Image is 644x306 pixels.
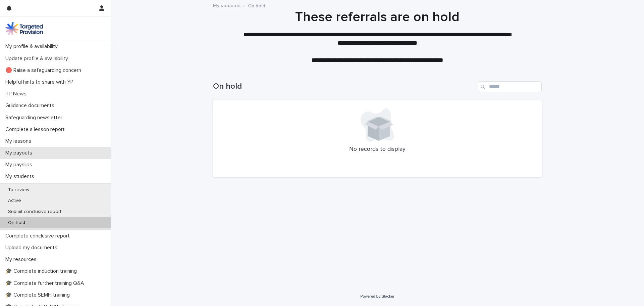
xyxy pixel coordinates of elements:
[3,209,67,215] p: Submit conclusive report
[3,126,70,133] p: Complete a lesson report
[3,115,68,121] p: Safeguarding newsletter
[3,280,90,287] p: 🎓 Complete further training Q&A
[3,102,60,109] p: Guidance documents
[213,82,475,91] h1: On hold
[221,146,534,153] p: No records to display
[3,233,75,239] p: Complete conclusive report
[3,79,79,85] p: Helpful hints to share with YP
[5,22,43,35] img: M5nRWzHhSzIhMunXDL62
[3,162,38,168] p: My payslips
[3,292,75,298] p: 🎓 Complete SEMH training
[213,9,542,25] h1: These referrals are on hold
[3,67,87,74] p: 🔴 Raise a safeguarding concern
[478,81,542,92] input: Search
[213,1,240,9] a: My students
[3,198,26,204] p: Active
[3,55,73,62] p: Update profile & availability
[3,138,37,144] p: My lessons
[3,256,42,263] p: My resources
[3,43,63,50] p: My profile & availability
[248,2,265,9] p: On hold
[3,187,35,193] p: To review
[3,268,82,274] p: 🎓 Complete induction training
[3,173,40,180] p: My students
[360,294,394,298] a: Powered By Stacker
[3,91,32,97] p: TP News
[3,150,38,156] p: My payouts
[3,220,31,226] p: On hold
[3,245,63,251] p: Upload my documents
